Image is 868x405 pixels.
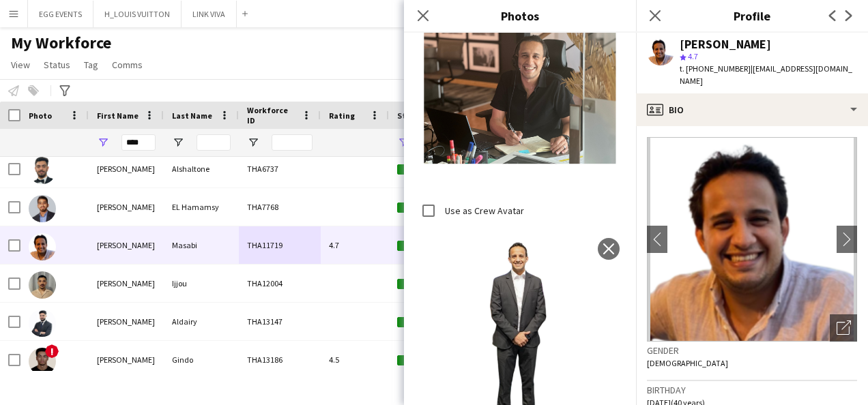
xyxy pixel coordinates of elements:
[45,344,59,358] span: !
[688,51,698,61] span: 4.7
[78,56,104,74] a: Tag
[321,226,389,264] div: 4.7
[11,59,30,71] span: View
[397,164,439,175] span: Active
[5,56,35,74] a: View
[164,341,239,378] div: Gindo
[636,93,868,126] div: Bio
[636,7,868,25] h3: Profile
[29,157,56,184] img: Omar Alshaltone
[89,226,164,264] div: [PERSON_NAME]
[93,1,182,27] button: H_LOUIS VUITTON
[29,233,56,260] img: Omar Masabi
[397,110,424,121] span: Status
[647,358,728,368] span: [DEMOGRAPHIC_DATA]
[247,136,259,149] button: Open Filter Menu
[239,188,321,226] div: THA7768
[397,202,439,213] span: Active
[106,56,148,74] a: Comms
[329,110,355,121] span: Rating
[397,317,439,327] span: Active
[89,303,164,340] div: [PERSON_NAME]
[239,341,321,378] div: THA13186
[164,226,239,264] div: Masabi
[272,134,313,151] input: Workforce ID Filter Input
[680,63,852,86] span: | [EMAIL_ADDRESS][DOMAIN_NAME]
[28,1,93,27] button: EGG EVENTS
[29,310,56,337] img: Omar Aldairy
[239,265,321,302] div: THA12004
[38,56,76,74] a: Status
[830,314,857,342] div: Open photos pop-in
[57,82,73,99] app-action-btn: Advanced filters
[197,134,231,151] input: Last Name Filter Input
[29,195,56,222] img: Omar EL Hamamsy
[647,344,857,357] h3: Gender
[680,38,771,50] div: [PERSON_NAME]
[29,271,56,299] img: Omar Ijjou
[164,188,239,226] div: EL Hamamsy
[397,279,439,289] span: Active
[647,384,857,396] h3: Birthday
[680,63,751,74] span: t. [PHONE_NUMBER]
[164,150,239,187] div: Alshaltone
[247,105,296,125] span: Workforce ID
[164,303,239,340] div: Aldairy
[239,226,321,264] div: THA11719
[89,188,164,226] div: [PERSON_NAME]
[442,205,524,217] label: Use as Crew Avatar
[172,110,212,121] span: Last Name
[84,59,98,71] span: Tag
[121,134,156,151] input: First Name Filter Input
[182,1,237,27] button: LINK VIVA
[11,33,111,53] span: My Workforce
[89,341,164,378] div: [PERSON_NAME]
[647,137,857,342] img: Crew avatar or photo
[29,110,52,121] span: Photo
[172,136,184,149] button: Open Filter Menu
[397,136,409,149] button: Open Filter Menu
[239,150,321,187] div: THA6737
[239,303,321,340] div: THA13147
[397,355,439,365] span: Active
[321,341,389,378] div: 4.5
[89,265,164,302] div: [PERSON_NAME]
[112,59,143,71] span: Comms
[97,110,139,121] span: First Name
[89,150,164,187] div: [PERSON_NAME]
[97,136,109,149] button: Open Filter Menu
[397,241,439,251] span: Active
[29,348,56,375] img: Omar Gindo
[404,7,636,25] h3: Photos
[164,265,239,302] div: Ijjou
[44,59,70,71] span: Status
